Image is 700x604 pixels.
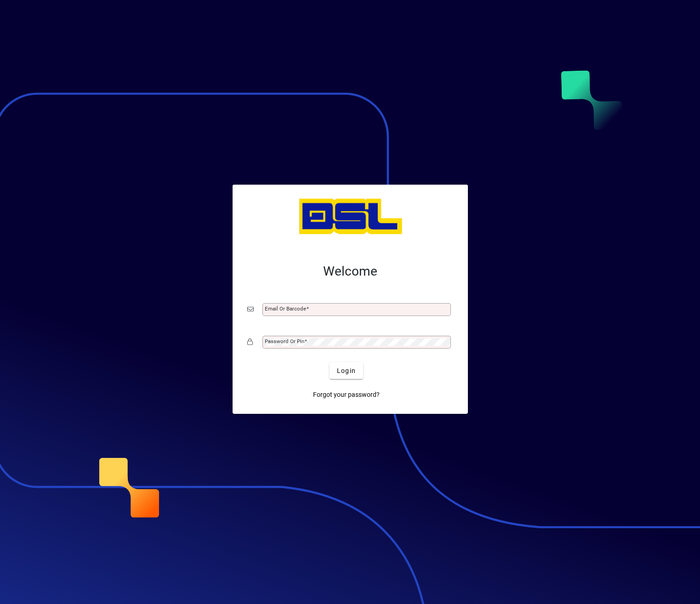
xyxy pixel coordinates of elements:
mat-label: Email or Barcode [265,305,306,312]
h2: Welcome [247,264,453,279]
span: Login [337,366,356,376]
a: Forgot your password? [309,386,383,403]
span: Forgot your password? [313,390,380,400]
mat-label: Password or Pin [265,338,304,344]
button: Login [330,362,363,379]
